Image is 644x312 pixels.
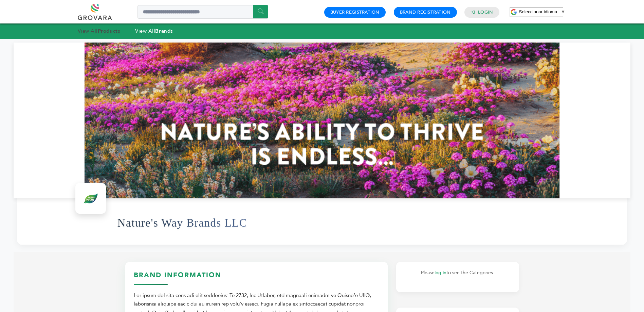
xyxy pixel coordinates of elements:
[155,28,173,34] strong: Brands
[435,269,446,276] a: log in
[519,9,557,14] span: Seleccionar idioma
[330,9,380,15] a: Buyer Registration
[137,5,268,19] input: Search a product or brand...
[519,9,566,14] a: Seleccionar idioma​
[135,28,173,34] a: View AllBrands
[117,206,247,240] h1: Nature's Way Brands LLC
[134,270,379,285] h3: Brand Information
[478,9,493,15] a: Login
[559,9,559,14] span: ​
[77,185,104,212] img: Nature's Way Brands LLC Logo
[400,9,451,15] a: Brand Registration
[78,28,121,34] a: View AllProducts
[561,9,565,14] span: ▼
[403,269,512,277] p: Please to see the Categories.
[98,28,120,34] strong: Products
